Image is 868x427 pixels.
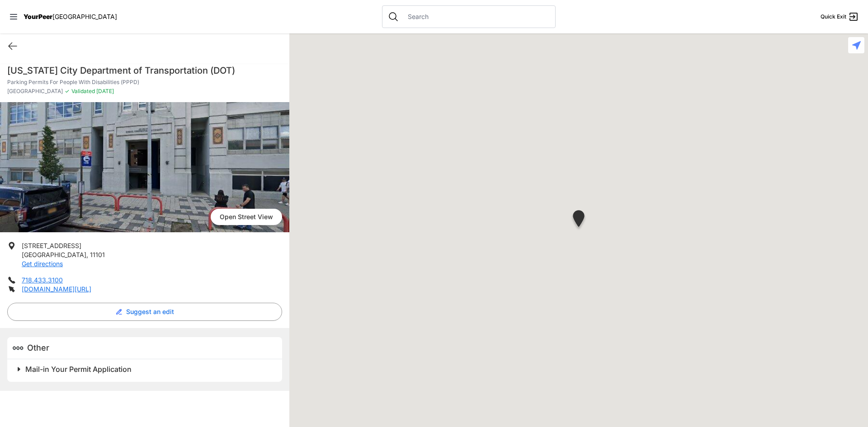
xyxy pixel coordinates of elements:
[65,88,70,95] span: ✓
[821,13,846,20] span: Quick Exit
[25,365,132,374] span: Mail-in Your Permit Application
[22,251,86,258] span: [GEOGRAPHIC_DATA]
[52,13,117,20] span: [GEOGRAPHIC_DATA]
[821,11,859,22] a: Quick Exit
[95,88,114,94] span: [DATE]
[22,260,63,267] a: Get directions
[7,303,282,321] button: Suggest an edit
[22,285,91,293] a: [DOMAIN_NAME][URL]
[567,206,590,234] div: Parking Permits For People With Disabilities (PPPD)
[126,307,174,316] span: Suggest an edit
[22,276,63,284] a: 718.433.3100
[402,12,550,21] input: Search
[7,64,282,77] h1: [US_STATE] City Department of Transportation (DOT)
[7,88,63,95] span: [GEOGRAPHIC_DATA]
[90,251,105,258] span: 11101
[71,88,95,94] span: Validated
[24,14,117,19] a: YourPeer[GEOGRAPHIC_DATA]
[86,251,88,258] span: ,
[211,209,282,225] span: Open Street View
[22,242,81,249] span: [STREET_ADDRESS]
[7,79,282,86] p: Parking Permits For People With Disabilities (PPPD)
[24,13,52,20] span: YourPeer
[27,343,49,352] span: Other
